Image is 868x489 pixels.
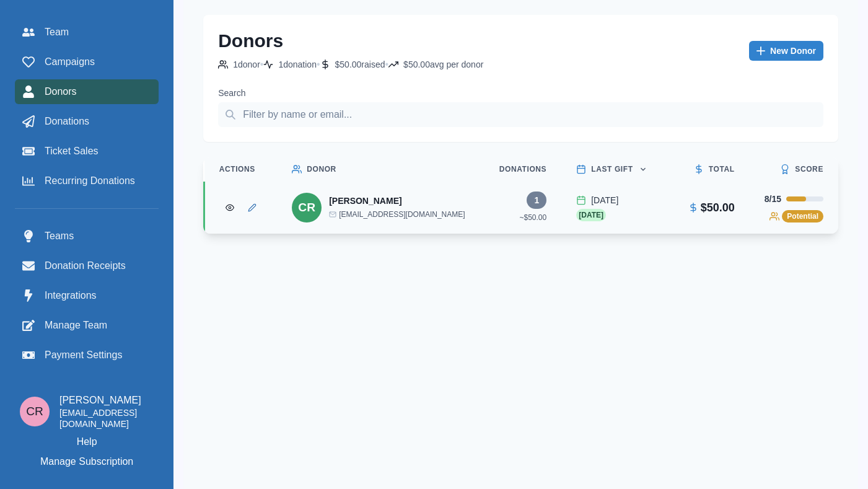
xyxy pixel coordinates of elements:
[307,164,336,174] p: Donor
[15,224,159,249] a: Teams
[77,434,97,449] a: Help
[15,343,159,368] a: Payment Settings
[591,164,633,174] p: Last Gift
[15,139,159,164] a: Ticket Sales
[701,201,735,214] p: $50.00
[576,209,606,221] span: [DATE]
[527,192,546,209] span: 1
[15,109,159,134] a: Donations
[403,58,483,71] p: $50.00 avg per donor
[709,164,735,174] p: Total
[220,198,240,218] button: View Donor
[45,25,69,40] span: Team
[45,288,97,303] span: Integrations
[218,87,816,100] label: Search
[242,198,262,218] button: Edit Donor
[782,210,823,222] span: Potential
[15,283,159,308] a: Integrations
[45,84,77,99] span: Donors
[329,195,401,207] p: [PERSON_NAME]
[15,169,159,193] a: Recurring Donations
[45,258,126,273] span: Donation Receipts
[45,114,89,129] span: Donations
[45,348,122,363] span: Payment Settings
[59,408,154,430] p: [EMAIL_ADDRESS][DOMAIN_NAME]
[499,164,547,174] p: Donations
[233,58,260,71] p: 1 donor
[335,58,385,71] p: $50.00 raised
[15,79,159,104] a: Donors
[45,174,135,188] span: Recurring Donations
[15,313,159,338] a: Manage Team
[260,57,264,72] p: •
[317,57,320,72] p: •
[15,20,159,45] a: Team
[591,194,618,206] p: [DATE]
[15,50,159,74] a: Campaigns
[219,164,263,174] p: Actions
[59,393,154,408] p: [PERSON_NAME]
[765,193,781,205] p: 8 /15
[298,201,315,213] div: Connor Reaumond
[278,58,317,71] p: 1 donation
[45,55,95,69] span: Campaigns
[749,41,823,61] a: New Donor
[795,164,823,174] p: Score
[45,318,107,333] span: Manage Team
[385,57,389,72] p: •
[40,454,133,469] p: Manage Subscription
[218,30,283,52] h2: Donors
[45,144,99,159] span: Ticket Sales
[339,208,465,221] p: [EMAIL_ADDRESS][DOMAIN_NAME]
[218,102,823,127] input: Filter by name or email...
[15,253,159,278] a: Donation Receipts
[26,405,43,417] div: Connor Reaumond
[45,229,74,244] span: Teams
[520,211,547,224] p: ~ $50.00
